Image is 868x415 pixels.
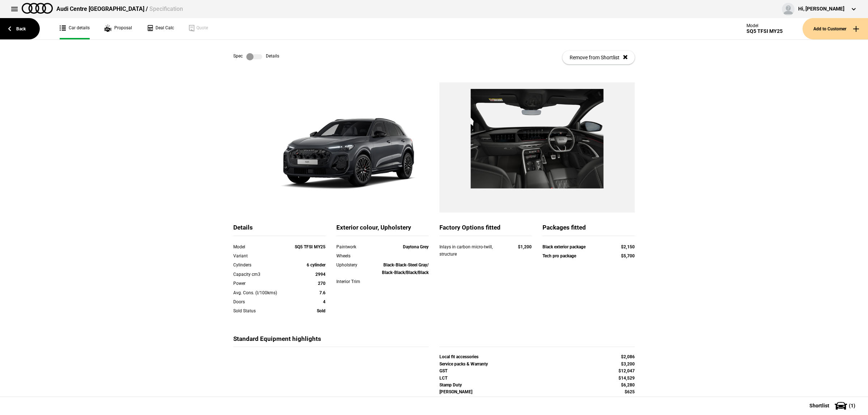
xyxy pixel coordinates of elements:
strong: $2,150 [621,244,635,249]
strong: $1,200 [518,244,532,249]
a: Car details [60,18,90,39]
div: Sold Status [233,307,289,315]
div: Wheels [336,252,373,260]
div: Upholstery [336,261,373,269]
a: Deal Calc [146,18,174,39]
strong: [PERSON_NAME] [439,389,472,394]
div: Hi, [PERSON_NAME] [798,5,844,13]
div: Paintwork [336,243,373,251]
strong: Service packs & Warranty [439,361,488,367]
div: Details [233,223,325,236]
div: Audi Centre [GEOGRAPHIC_DATA] / [56,5,183,13]
div: Variant [233,252,289,260]
strong: $2,086 [621,354,635,359]
strong: 270 [318,281,325,286]
strong: 4 [323,299,325,304]
div: Capacity cm3 [233,271,289,278]
strong: Tech pro package [542,253,576,258]
div: Model [746,23,783,28]
strong: $14,529 [618,376,635,381]
div: Factory Options fitted [439,223,532,236]
div: Power [233,280,289,287]
span: Specification [149,5,183,12]
strong: $3,200 [621,361,635,367]
div: SQ5 TFSI MY25 [746,28,783,34]
strong: Black exterior package [542,244,586,249]
strong: $625 [625,389,635,394]
button: Shortlist(1) [799,397,868,415]
div: Inlays in carbon micro-twill, structure [439,243,504,258]
span: Shortlist [809,403,829,408]
strong: Daytona Grey [403,244,429,249]
strong: Black-Black-Steel Gray/ Black-Black/Black/Black [382,262,429,275]
strong: GST [439,368,447,373]
strong: 6 cylinder [307,262,325,268]
a: Proposal [104,18,132,39]
button: Remove from Shortlist [562,51,635,64]
div: Interior Trim [336,278,373,285]
div: Standard Equipment highlights [233,335,429,347]
strong: Stamp Duty [439,382,462,388]
div: Exterior colour, Upholstery [336,223,429,236]
button: Add to Customer [803,18,868,39]
div: Doors [233,298,289,305]
strong: $12,047 [618,368,635,373]
strong: LCT [439,376,447,381]
div: Packages fitted [542,223,635,236]
span: ( 1 ) [849,403,855,408]
strong: $5,700 [621,253,635,258]
strong: 2994 [315,272,325,277]
strong: Sold [317,308,325,313]
strong: $6,280 [621,382,635,388]
strong: 7.6 [319,290,325,295]
div: Spec Details [233,53,279,60]
div: Model [233,243,289,251]
strong: SQ5 TFSI MY25 [295,244,325,249]
strong: Local fit accessories [439,354,478,359]
img: audi.png [22,3,53,14]
div: Avg. Cons. (l/100kms) [233,289,289,296]
div: Cylinders [233,261,289,269]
